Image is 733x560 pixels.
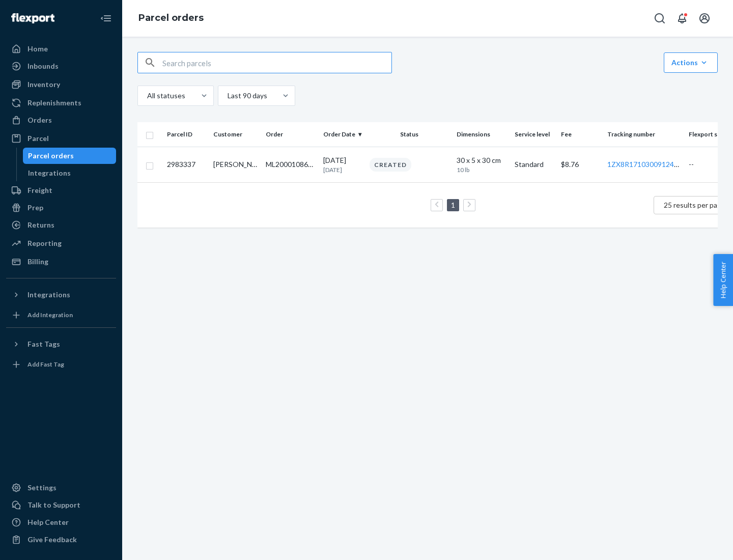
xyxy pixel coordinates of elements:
a: Parcel [6,130,116,147]
div: Created [370,158,411,172]
a: Returns [6,217,116,233]
a: Add Fast Tag [6,356,116,373]
a: Help Center [6,514,116,530]
input: Last 90 days [227,91,228,101]
div: Parcel [27,133,49,144]
div: ML200010864388N [266,159,316,170]
span: 25 results per page [664,201,725,209]
button: Integrations [6,287,116,303]
th: Status [365,122,453,147]
a: Reporting [6,235,116,251]
th: Dimensions [453,122,511,147]
a: Inbounds [6,58,116,74]
div: [PERSON_NAME] [213,159,257,170]
th: Parcel ID [163,122,209,147]
div: Freight [27,185,52,195]
a: 1ZX8R1710300912493 [607,160,682,169]
div: Add Fast Tag [27,360,64,369]
div: Returns [27,220,54,230]
button: Open account menu [694,8,715,29]
a: Parcel orders [23,148,117,164]
div: Inventory [27,79,60,90]
a: Freight [6,182,116,199]
a: Integrations [23,165,117,181]
a: Replenishments [6,95,116,111]
input: All statuses [146,91,147,101]
p: [DATE] [323,165,361,174]
a: Page 1 is your current page [449,201,457,209]
p: $ 8.76 [561,159,599,170]
a: Settings [6,480,116,496]
a: Inventory [6,76,116,93]
div: Orders [27,115,52,125]
div: Fast Tags [27,339,60,349]
button: Close Navigation [96,8,116,29]
div: Replenishments [27,98,81,108]
a: Orders [6,112,116,128]
th: Customer [209,122,261,147]
ol: breadcrumbs [130,4,212,33]
button: Help Center [713,254,733,306]
img: Flexport logo [11,13,54,23]
th: Order [262,122,320,147]
a: Home [6,41,116,57]
a: Billing [6,254,116,270]
div: Actions [671,58,710,68]
div: Inbounds [27,61,59,71]
div: 30 x 5 x 30 cm [457,155,506,165]
div: Home [27,44,48,54]
p: 2983337 [167,159,205,170]
a: Prep [6,200,116,216]
p: [DATE] [323,155,361,165]
th: Fee [557,122,603,147]
div: Reporting [27,238,62,248]
div: Settings [27,483,57,493]
button: Give Feedback [6,531,116,548]
button: Actions [664,52,718,73]
div: Parcel orders [28,151,74,161]
input: Search parcels [162,52,391,73]
button: Open Search Box [650,8,670,29]
div: Billing [27,257,48,267]
th: Service level [511,122,557,147]
div: Integrations [27,290,70,300]
th: Order Date [319,122,365,147]
a: Parcel orders [138,12,204,23]
div: Integrations [28,168,71,178]
div: Prep [27,203,43,213]
p: Standard [515,159,553,170]
div: Add Integration [27,311,73,319]
button: Fast Tags [6,336,116,352]
div: Help Center [27,517,69,527]
p: 10 lb [457,165,487,174]
a: Add Integration [6,307,116,323]
div: Talk to Support [27,500,80,510]
div: Give Feedback [27,535,77,545]
button: Open notifications [672,8,692,29]
a: Talk to Support [6,497,116,513]
th: Tracking number [603,122,684,147]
